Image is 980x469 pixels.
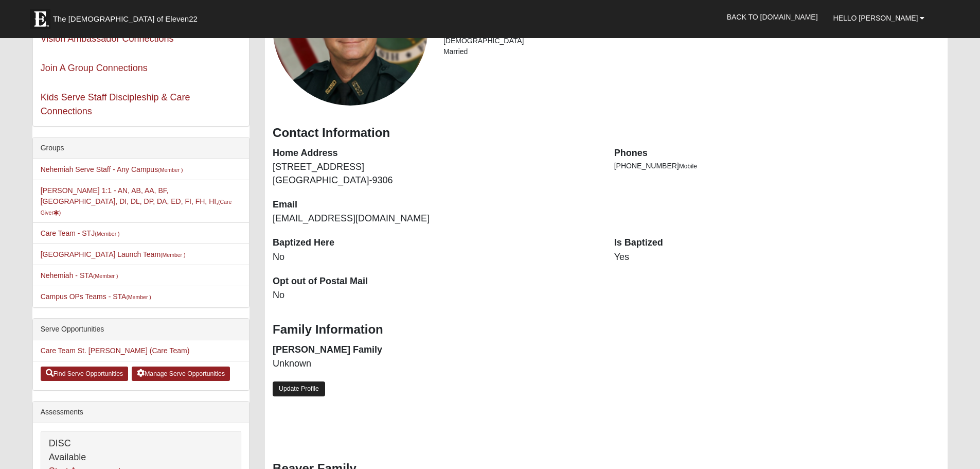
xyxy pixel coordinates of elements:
[679,163,697,170] span: Mobile
[443,36,940,46] li: [DEMOGRAPHIC_DATA]
[719,4,826,30] a: Back to [DOMAIN_NAME]
[53,14,198,24] span: The [DEMOGRAPHIC_DATA] of Eleven22
[41,271,118,280] a: Nehemiah - STA(Member )
[41,250,186,258] a: [GEOGRAPHIC_DATA] Launch Team(Member )
[273,357,599,371] dd: Unknown
[95,231,119,237] small: (Member )
[41,92,190,116] a: Kids Serve Staff Discipleship & Care Connections
[273,198,599,212] dt: Email
[273,147,599,160] dt: Home Address
[273,381,325,396] a: Update Profile
[41,165,183,173] a: Nehemiah Serve Staff - Any Campus(Member )
[833,14,918,22] span: Hello [PERSON_NAME]
[614,147,940,160] dt: Phones
[273,275,599,288] dt: Opt out of Postal Mail
[443,46,940,57] li: Married
[614,251,940,264] dd: Yes
[826,5,933,31] a: Hello [PERSON_NAME]
[33,402,249,423] div: Assessments
[41,367,129,381] a: Find Serve Opportunities
[614,161,940,171] li: [PHONE_NUMBER]
[273,289,599,302] dd: No
[132,367,230,381] a: Manage Serve Opportunities
[273,251,599,264] dd: No
[614,236,940,250] dt: Is Baptized
[41,229,120,237] a: Care Team - STJ(Member )
[273,161,599,187] dd: [STREET_ADDRESS] [GEOGRAPHIC_DATA]-9306
[33,319,249,340] div: Serve Opportunities
[273,212,599,225] dd: [EMAIL_ADDRESS][DOMAIN_NAME]
[273,126,940,141] h3: Contact Information
[273,322,940,337] h3: Family Information
[41,33,174,44] a: Vision Ambassador Connections
[25,4,230,29] a: The [DEMOGRAPHIC_DATA] of Eleven22
[41,292,151,301] a: Campus OPs Teams - STA(Member )
[273,343,599,357] dt: [PERSON_NAME] Family
[93,273,118,279] small: (Member )
[126,294,151,300] small: (Member )
[41,346,190,355] a: Care Team St. [PERSON_NAME] (Care Team)
[41,63,148,73] a: Join A Group Connections
[158,167,183,173] small: (Member )
[161,252,185,258] small: (Member )
[41,186,232,216] a: [PERSON_NAME] 1:1 - AN, AB, AA, BF, [GEOGRAPHIC_DATA], DI, DL, DP, DA, ED, FI, FH, HI,(Care Giver)
[33,137,249,159] div: Groups
[273,236,599,250] dt: Baptized Here
[30,9,50,29] img: Eleven22 logo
